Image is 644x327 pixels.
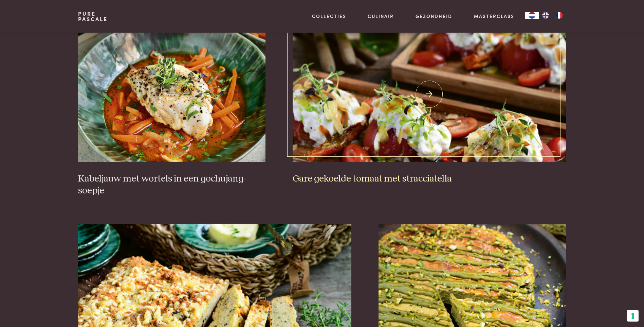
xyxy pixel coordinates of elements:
a: FR [552,12,566,19]
a: NL [525,12,539,19]
a: Culinair [368,13,394,20]
h3: Kabeljauw met wortels in een gochujang-soepje [78,173,265,196]
button: Uw voorkeuren voor toestemming voor trackingtechnologieën [627,310,639,322]
img: Kabeljauw met wortels in een gochujang-soepje [78,26,265,162]
ul: Language list [539,12,566,19]
a: Collecties [312,13,346,20]
a: PurePascale [78,11,108,22]
img: Gare gekoelde tomaat met stracciatella [293,26,566,162]
a: Gare gekoelde tomaat met stracciatella Gare gekoelde tomaat met stracciatella [293,26,566,185]
aside: Language selected: Nederlands [525,12,566,19]
h3: Gare gekoelde tomaat met stracciatella [293,173,566,185]
a: Gezondheid [416,13,452,20]
a: Kabeljauw met wortels in een gochujang-soepje Kabeljauw met wortels in een gochujang-soepje [78,26,265,196]
div: Language [525,12,539,19]
a: EN [539,12,552,19]
a: Masterclass [474,13,514,20]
